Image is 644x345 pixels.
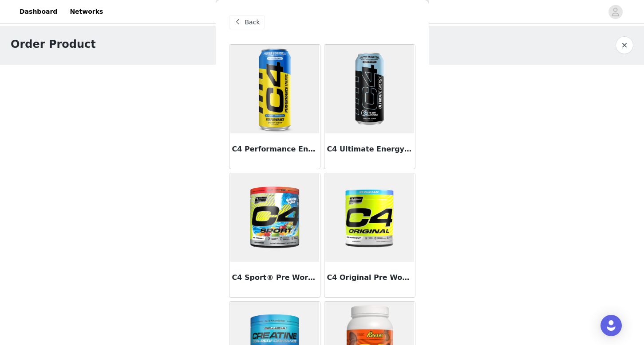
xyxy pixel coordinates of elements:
h3: C4 Original Pre Workout Powder [327,272,412,283]
h1: Order Product [11,36,96,52]
img: C4 Original Pre Workout Powder [325,173,414,262]
h3: C4 Ultimate Energy® Carbonated [327,144,412,155]
a: Dashboard [14,2,63,22]
div: Open Intercom Messenger [601,315,622,336]
span: Back [245,18,260,27]
h3: C4 Performance Energy® Carbonated [232,144,317,155]
img: C4 Performance Energy® Carbonated [230,45,319,133]
h3: C4 Sport® Pre Workout Powder [232,272,317,283]
img: C4 Sport® Pre Workout Powder [230,173,319,262]
img: C4 Ultimate Energy® Carbonated [325,45,414,133]
a: Networks [64,2,108,22]
div: avatar [611,5,620,19]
